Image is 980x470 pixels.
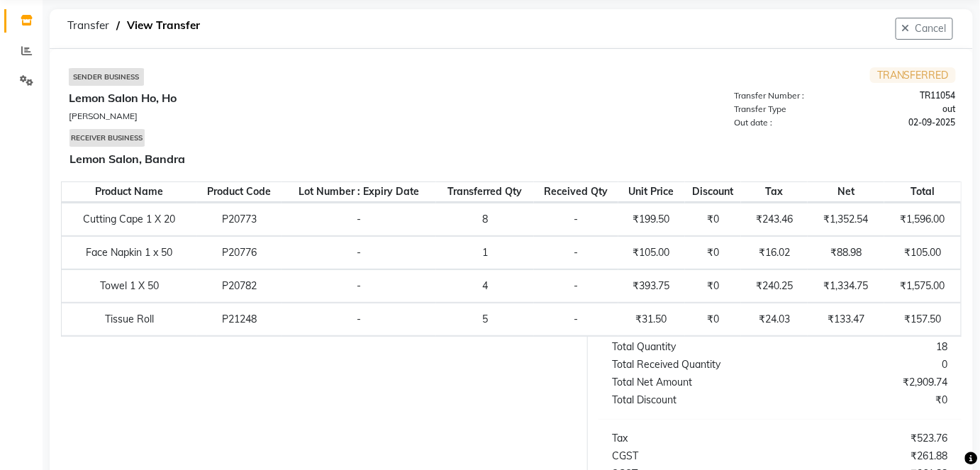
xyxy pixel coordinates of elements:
[282,203,436,236] td: -
[618,303,685,336] td: ₹31.50
[685,203,741,236] td: ₹0
[197,269,282,303] td: P20782
[884,269,961,303] td: ₹1,575.00
[618,203,685,236] td: ₹199.50
[282,181,436,203] th: Lot Number : Expiry Date
[618,236,685,269] td: ₹105.00
[69,91,177,105] b: Lemon Salon Ho, Ho
[884,236,961,269] td: ₹105.00
[436,203,534,236] td: 8
[69,110,511,123] div: [PERSON_NAME]
[780,393,959,408] div: ₹0
[808,236,884,269] td: ₹88.98
[741,181,808,203] th: Tax
[534,203,618,236] td: -
[884,303,961,336] td: ₹157.50
[845,116,964,129] div: 02-09-2025
[601,393,780,408] div: Total Discount
[436,269,534,303] td: 4
[808,269,884,303] td: ₹1,334.75
[436,181,534,203] th: Transferred Qty
[62,236,197,269] td: Face Napkin 1 x 50
[685,269,741,303] td: ₹0
[685,236,741,269] td: ₹0
[741,269,808,303] td: ₹240.25
[197,181,282,203] th: Product Code
[197,303,282,336] td: P21248
[726,103,845,116] div: Transfer Type
[896,18,953,40] button: Cancel
[534,236,618,269] td: -
[282,269,436,303] td: -
[282,303,436,336] td: -
[741,303,808,336] td: ₹24.03
[436,303,534,336] td: 5
[845,89,964,102] div: TR11054
[870,67,956,83] span: TRANSFERRED
[534,181,618,203] th: Received Qty
[845,103,964,116] div: out
[69,129,145,147] div: Receiver Business
[780,357,959,372] div: 0
[780,340,959,354] div: 18
[601,431,780,446] div: Tax
[62,181,197,203] th: Product Name
[726,89,845,102] div: Transfer Number :
[60,13,116,38] span: Transfer
[62,303,197,336] td: Tissue Roll
[808,203,884,236] td: ₹1,352.54
[741,236,808,269] td: ₹16.02
[884,181,961,203] th: Total
[741,203,808,236] td: ₹243.46
[685,181,741,203] th: Discount
[436,236,534,269] td: 1
[534,269,618,303] td: -
[726,116,845,129] div: Out date :
[808,303,884,336] td: ₹133.47
[69,68,144,86] div: Sender Business
[618,269,685,303] td: ₹393.75
[282,236,436,269] td: -
[601,375,780,390] div: Total Net Amount
[120,13,207,38] span: View Transfer
[685,303,741,336] td: ₹0
[780,449,959,464] div: ₹261.88
[69,152,185,166] b: Lemon Salon, Bandra
[884,203,961,236] td: ₹1,596.00
[780,375,959,390] div: ₹2,909.74
[618,181,685,203] th: Unit Price
[601,357,780,372] div: Total Received Quantity
[197,236,282,269] td: P20776
[780,431,959,446] div: ₹523.76
[62,203,197,236] td: Cutting Cape 1 X 20
[62,269,197,303] td: Towel 1 X 50
[534,303,618,336] td: -
[197,203,282,236] td: P20773
[601,449,780,464] div: CGST
[601,340,780,354] div: Total Quantity
[808,181,884,203] th: Net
